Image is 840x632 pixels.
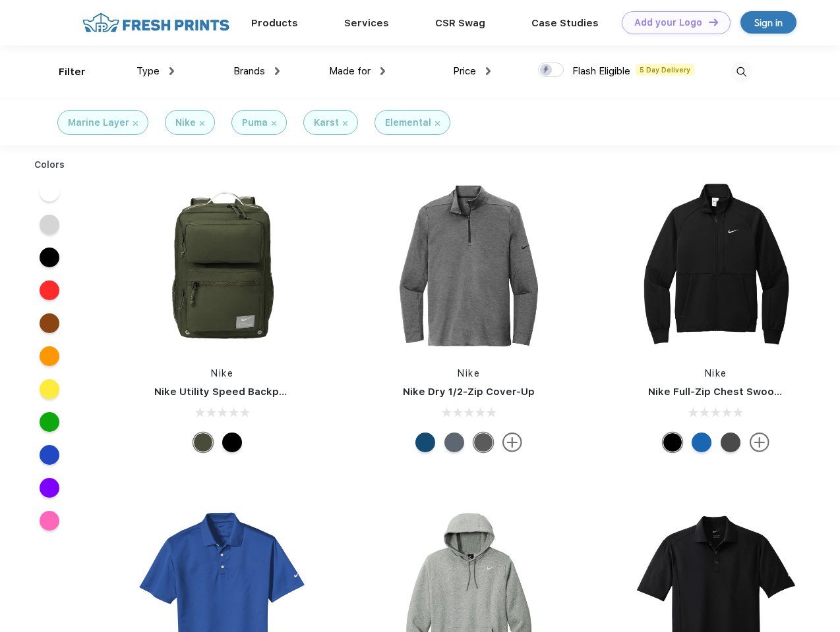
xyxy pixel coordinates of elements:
div: Filter [59,65,86,80]
div: Sign in [754,15,783,30]
div: Navy Heather [444,433,464,452]
div: Colors [24,158,75,172]
span: 5 Day Delivery [636,64,694,76]
div: Black [222,433,242,452]
img: filter_cancel.svg [133,121,138,126]
span: Flash Eligible [572,65,630,77]
a: Nike Utility Speed Backpack [154,386,297,398]
div: Karst [314,116,339,130]
a: Nike [458,368,480,379]
img: dropdown.png [275,67,280,75]
img: DT [709,18,718,26]
div: Add your Logo [634,17,702,28]
span: Made for [329,65,371,77]
img: more.svg [502,433,522,452]
span: Price [453,65,476,77]
span: Brands [233,65,265,77]
div: Anthracite [721,433,740,452]
a: Products [251,17,298,29]
img: dropdown.png [380,67,385,75]
span: Type [136,65,160,77]
a: Nike Full-Zip Chest Swoosh Jacket [648,386,824,398]
img: more.svg [750,433,769,452]
a: CSR Swag [435,17,485,29]
div: Royal [692,433,711,452]
img: filter_cancel.svg [200,121,204,126]
img: fo%20logo%202.webp [78,11,233,34]
img: filter_cancel.svg [272,121,276,126]
div: Nike [175,116,196,130]
img: desktop_search.svg [731,61,752,83]
img: dropdown.png [169,67,174,75]
div: Black [663,433,682,452]
img: dropdown.png [486,67,491,75]
a: Nike Dry 1/2-Zip Cover-Up [403,386,535,398]
a: Nike [211,368,233,379]
div: Marine Layer [68,116,129,130]
a: Sign in [740,11,796,34]
img: filter_cancel.svg [343,121,347,126]
a: Services [344,17,389,29]
div: Gym Blue [415,433,435,452]
img: func=resize&h=266 [628,178,804,354]
img: filter_cancel.svg [435,121,440,126]
div: Cargo Khaki [193,433,213,452]
img: func=resize&h=266 [381,178,556,354]
div: Black Heather [473,433,493,452]
div: Puma [242,116,268,130]
img: func=resize&h=266 [135,178,310,354]
a: Nike [705,368,727,379]
div: Elemental [385,116,431,130]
